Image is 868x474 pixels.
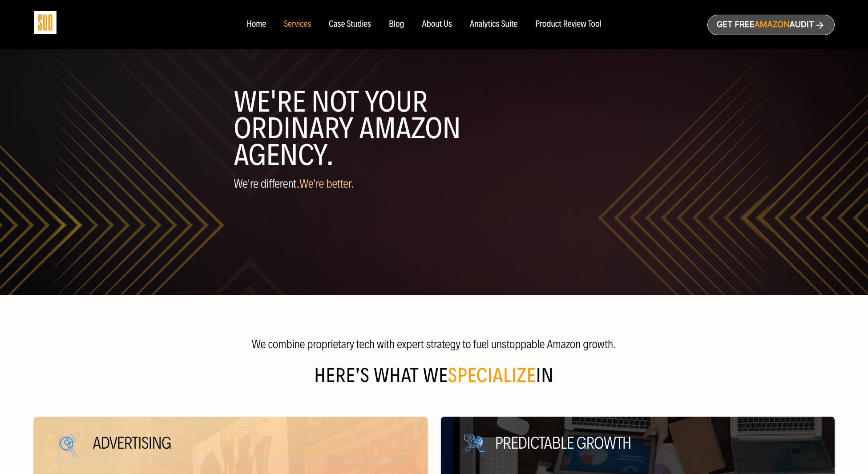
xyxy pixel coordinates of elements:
a: Get freeAmazonAudit [707,15,835,35]
p: We combine proprietary tech with expert strategy to fuel unstoppable Amazon growth. [241,337,628,351]
img: We are Smart [462,434,484,454]
a: Blog [389,20,404,29]
img: We are Smart [55,427,93,466]
a: Case Studies [329,20,371,29]
img: Sug [34,11,57,34]
span: We're better. [299,177,354,191]
a: Product Review Tool [535,20,601,29]
span: specialize [448,364,536,387]
h5: Predictable growth [462,434,813,460]
a: Home [246,20,266,29]
h1: WE'RE NOT YOUR ORDINARY AMAZON AGENCY. [234,88,634,169]
p: We're different. [234,177,634,190]
h2: Here’s what We in [34,367,835,395]
a: Analytics Suite [470,20,517,29]
span: Amazon [754,20,789,29]
a: Services [284,20,311,29]
a: About Us [422,20,452,29]
h5: Advertising [55,434,406,460]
